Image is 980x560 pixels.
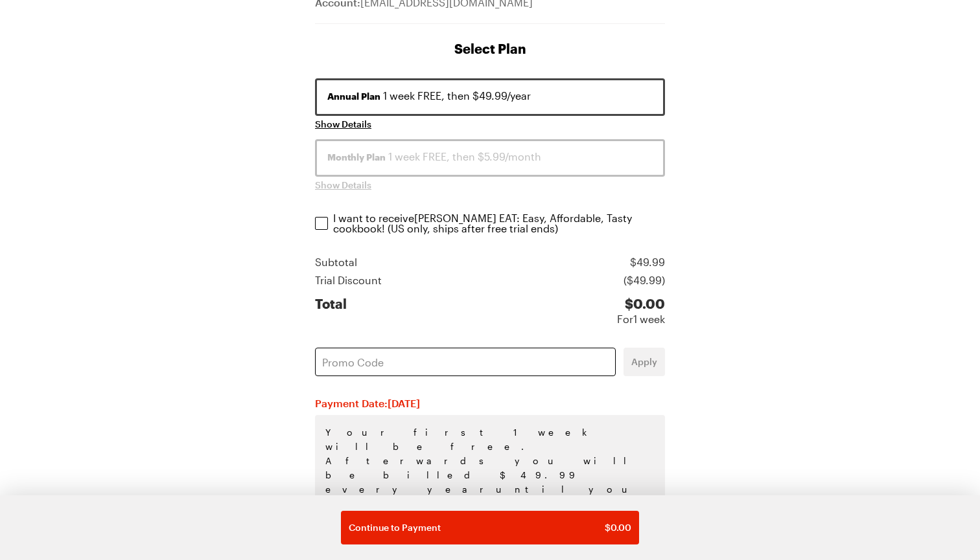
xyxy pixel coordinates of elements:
[315,217,328,230] input: I want to receive[PERSON_NAME] EAT: Easy, Affordable, Tasty cookbook! (US only, ships after free ...
[333,213,666,234] p: I want to receive [PERSON_NAME] EAT: Easy, Affordable, Tasty cookbook ! (US only, ships after fre...
[327,151,386,164] span: Monthly Plan
[315,273,382,288] div: Trial Discount
[315,139,665,177] button: Monthly Plan 1 week FREE, then $5.99/month
[617,311,665,327] div: For 1 week
[327,149,653,164] div: 1 week FREE, then $5.99/month
[315,397,665,410] h2: Payment Date: [DATE]
[315,179,371,192] button: Show Details
[605,521,631,534] span: $ 0.00
[315,254,357,270] div: Subtotal
[315,348,616,376] input: Promo Code
[327,90,380,103] span: Annual Plan
[315,296,347,327] div: Total
[315,254,665,327] section: Price summary
[341,511,639,544] button: Continue to Payment$0.00
[349,521,441,534] span: Continue to Payment
[630,254,665,270] div: $ 49.99
[315,118,371,131] button: Show Details
[624,273,665,288] div: ($ 49.99 )
[315,39,665,58] h1: Select Plan
[617,296,665,311] div: $ 0.00
[327,88,653,104] div: 1 week FREE, then $49.99/year
[315,78,665,116] button: Annual Plan 1 week FREE, then $49.99/year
